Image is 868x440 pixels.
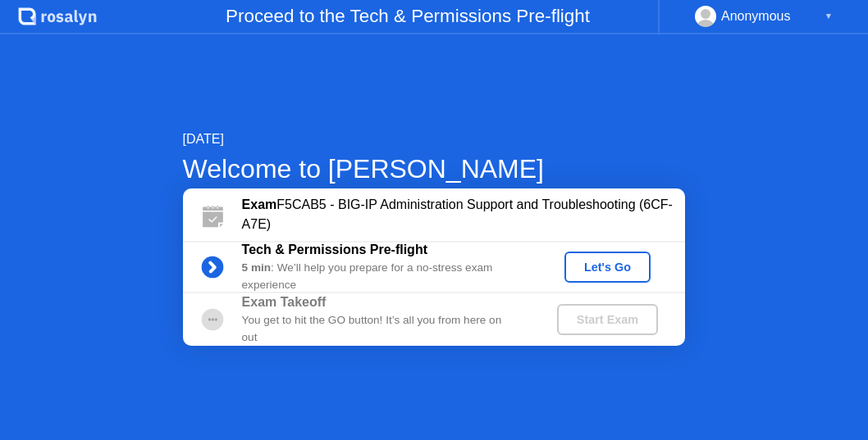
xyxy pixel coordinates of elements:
[183,129,686,149] div: [DATE]
[242,195,686,234] div: F5CAB5 - BIG-IP Administration Support and Troubleshooting (6CF-A7E)
[242,295,327,309] b: Exam Takeoff
[242,197,277,211] b: Exam
[564,252,651,283] button: Let's Go
[242,243,427,256] b: Tech & Permissions Pre-flight
[564,313,651,326] div: Start Exam
[242,260,530,293] div: : We’ll help you prepare for a no-stress exam experience
[557,304,658,335] button: Start Exam
[571,261,644,274] div: Let's Go
[242,312,530,346] div: You get to hit the GO button! It’s all you from here on out
[825,6,833,27] div: ▼
[183,149,686,188] div: Welcome to [PERSON_NAME]
[242,261,272,274] b: 5 min
[721,6,791,27] div: Anonymous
